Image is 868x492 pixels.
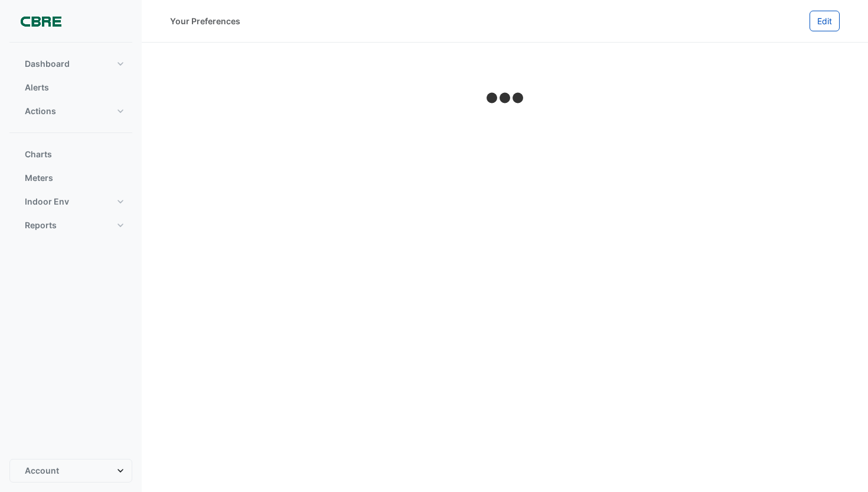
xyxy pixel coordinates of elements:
span: Actions [25,105,56,117]
button: Reports [9,213,132,237]
span: Reports [25,219,57,231]
button: Edit [810,11,840,31]
span: Edit [817,16,832,26]
button: Charts [9,143,132,166]
button: Dashboard [9,52,132,76]
span: Indoor Env [25,196,69,208]
button: Actions [9,99,132,123]
button: Meters [9,166,132,190]
button: Account [9,459,132,483]
span: Dashboard [25,58,70,70]
img: Company Logo [14,9,67,33]
button: Indoor Env [9,190,132,213]
span: Meters [25,172,53,184]
button: Alerts [9,76,132,99]
span: Alerts [25,82,49,93]
span: Account [25,465,59,477]
div: Your Preferences [170,15,240,27]
span: Charts [25,148,52,160]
